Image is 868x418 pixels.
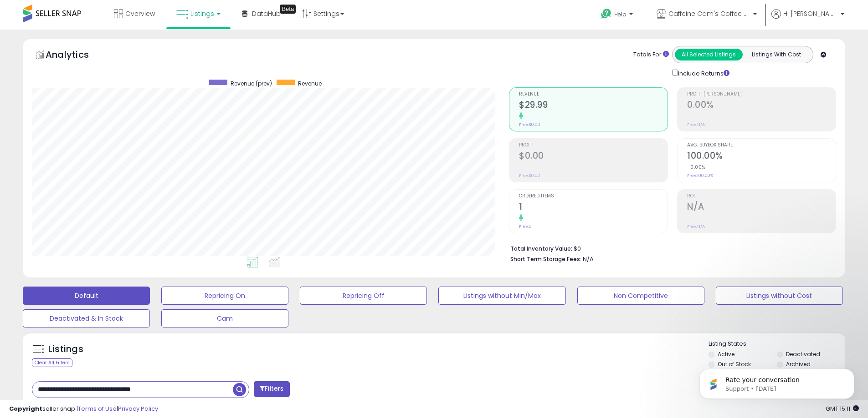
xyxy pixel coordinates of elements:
small: Prev: N/A [687,122,705,127]
span: Help [614,10,627,18]
i: Get Help [601,8,612,20]
small: Prev: N/A [687,224,705,229]
h2: $0.00 [519,151,668,163]
span: Hi [PERSON_NAME] [783,9,838,18]
small: Prev: 0 [519,224,532,229]
button: Non Competitive [577,287,704,305]
h2: 0.00% [687,100,836,112]
button: Default [23,287,150,305]
small: Prev: $0.00 [519,122,540,127]
button: Filters [254,381,289,397]
h5: Listings [48,343,83,356]
a: Privacy Policy [118,404,158,413]
h5: Analytics [46,48,107,63]
button: Listings without Cost [716,287,843,305]
span: Revenue [519,92,668,97]
li: $0 [510,242,829,253]
span: ROI [687,194,836,199]
a: Hi [PERSON_NAME] [771,9,844,30]
span: Caffeine Cam's Coffee & Candy Company Inc. [668,9,750,18]
iframe: Intercom notifications message [686,350,868,413]
span: DataHub [252,9,281,18]
span: Ordered Items [519,194,668,199]
b: Short Term Storage Fees: [510,255,581,263]
span: Avg. Buybox Share [687,143,836,148]
small: Prev: $0.00 [519,173,540,178]
h2: $29.99 [519,100,668,112]
a: Terms of Use [78,404,117,413]
button: All Selected Listings [675,49,743,60]
div: seller snap | | [9,405,158,413]
button: Repricing On [161,287,288,305]
small: 0.00% [687,164,705,171]
h2: 1 [519,201,668,214]
a: Help [594,1,642,30]
span: Listings [190,9,214,18]
h2: 100.00% [687,151,836,163]
h2: N/A [687,201,836,214]
span: Overview [125,9,155,18]
button: Cam [161,309,288,327]
p: Listing States: [709,340,845,348]
strong: Copyright [9,404,42,413]
span: Profit [PERSON_NAME] [687,92,836,97]
div: Include Returns [665,68,740,78]
button: Repricing Off [300,287,427,305]
button: Deactivated & In Stock [23,309,150,327]
span: Profit [519,143,668,148]
div: Clear All Filters [32,358,72,367]
button: Listings without Min/Max [438,287,565,305]
span: Revenue [298,80,322,87]
span: N/A [583,255,594,263]
b: Total Inventory Value: [510,245,572,252]
button: Listings With Cost [742,49,810,60]
small: Prev: 100.00% [687,173,713,178]
div: Tooltip anchor [280,5,296,14]
span: Revenue (prev) [231,80,272,87]
div: Totals For [633,50,669,59]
